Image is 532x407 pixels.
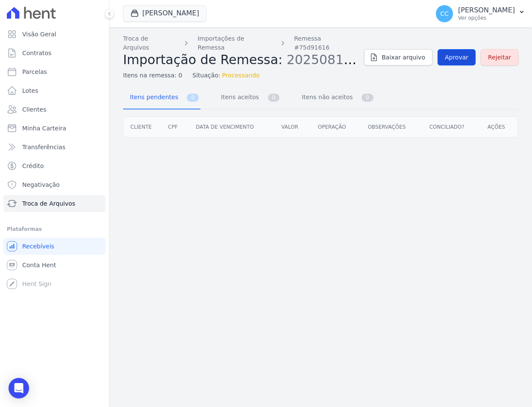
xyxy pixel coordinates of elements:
th: Cliente [123,117,161,137]
span: 0 [362,94,373,102]
span: 20250815_hora_3726 [287,51,426,67]
span: Processando [222,71,260,80]
span: Visão Geral [22,30,56,38]
span: Itens aceitos [216,88,261,106]
p: Ver opções [458,15,515,21]
span: Rejeitar [488,53,511,62]
th: Ações [481,117,518,137]
div: Open Intercom Messenger [9,378,29,398]
span: Itens na remessa: 0 [123,71,182,80]
span: 0 [187,94,199,102]
span: Situação: [192,71,220,80]
a: Negativação [3,176,106,193]
button: CC [PERSON_NAME] Ver opções [429,2,532,26]
a: Parcelas [3,63,106,80]
nav: Breadcrumb [123,34,357,52]
span: Clientes [22,105,46,114]
a: Rejeitar [481,49,518,65]
a: Lotes [3,82,106,99]
span: Crédito [22,162,44,170]
th: Conciliado? [423,117,481,137]
span: Aprovar [445,53,468,62]
th: Observações [361,117,423,137]
a: Crédito [3,157,106,174]
div: Plataformas [7,224,102,234]
p: [PERSON_NAME] [458,6,515,15]
a: Itens não aceitos 0 [295,87,375,109]
a: Importações de Remessa [197,34,272,52]
span: Transferências [22,143,65,151]
span: 0 [268,94,280,102]
span: Parcelas [22,68,47,76]
a: Contratos [3,44,106,62]
a: Troca de Arquivos [3,195,106,212]
th: CPF [161,117,189,137]
a: Aprovar [438,49,476,65]
span: Minha Carteira [22,124,66,133]
button: [PERSON_NAME] [123,5,206,21]
span: Itens pendentes [125,88,180,106]
span: Conta Hent [22,261,56,269]
a: Recebíveis [3,238,106,255]
a: Baixar arquivo [364,49,432,65]
span: Baixar arquivo [382,53,425,62]
a: Remessa #75d91616 [294,34,357,52]
a: Troca de Arquivos [123,34,175,52]
a: Clientes [3,101,106,118]
span: Recebíveis [22,242,54,251]
a: Transferências [3,139,106,156]
th: Operação [311,117,361,137]
span: Importação de Remessa: [123,52,282,67]
span: CC [440,11,449,17]
span: Lotes [22,86,38,95]
span: Itens não aceitos [297,88,354,106]
a: Itens pendentes 0 [123,87,200,109]
span: Negativação [22,180,60,189]
span: Troca de Arquivos [22,199,75,208]
a: Minha Carteira [3,120,106,137]
a: Conta Hent [3,257,106,274]
a: Itens aceitos 0 [214,87,281,109]
th: Valor [274,117,311,137]
a: Visão Geral [3,26,106,43]
span: Contratos [22,49,51,57]
th: Data de vencimento [189,117,274,137]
